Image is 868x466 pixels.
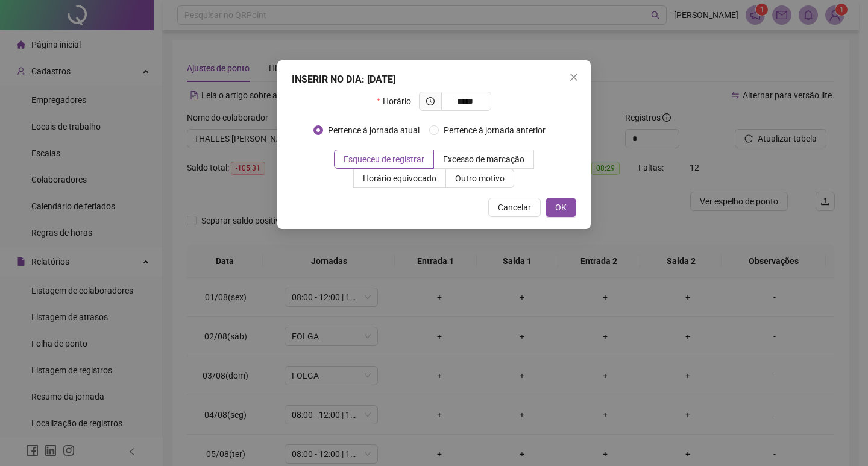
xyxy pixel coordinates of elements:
[546,198,576,217] button: OK
[564,68,583,87] button: Close
[292,72,576,87] div: INSERIR NO DIA : [DATE]
[439,124,550,137] span: Pertence à jornada anterior
[488,198,541,217] button: Cancelar
[555,201,567,214] span: OK
[498,201,531,214] span: Cancelar
[426,97,435,105] span: clock-circle
[443,154,524,164] span: Excesso de marcação
[323,124,424,137] span: Pertence à jornada atual
[827,425,856,454] iframe: Intercom live chat
[344,154,424,164] span: Esqueceu de registrar
[455,174,505,183] span: Outro motivo
[363,174,436,183] span: Horário equivocado
[569,72,579,82] span: close
[377,92,418,111] label: Horário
